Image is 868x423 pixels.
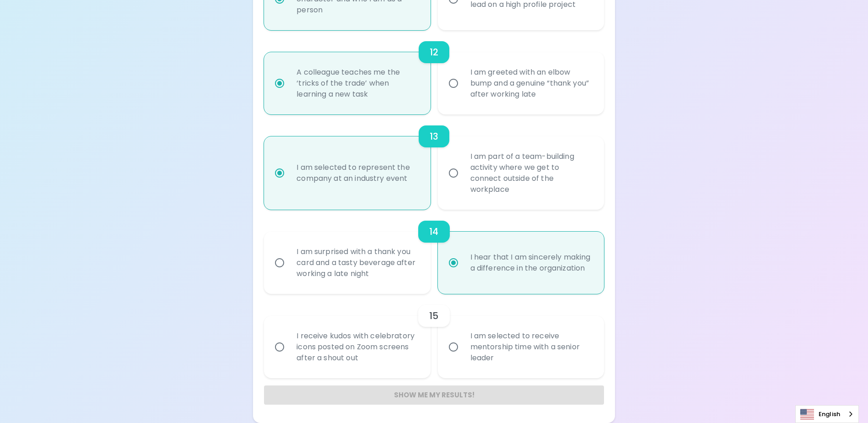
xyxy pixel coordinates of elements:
div: A colleague teaches me the ‘tricks of the trade’ when learning a new task [289,56,425,111]
h6: 13 [430,129,438,144]
div: choice-group-check [264,210,604,294]
div: I am selected to receive mentorship time with a senior leader [463,320,599,374]
div: choice-group-check [264,30,604,114]
div: I am surprised with a thank you card and a tasty beverage after working a late night [289,235,425,290]
div: Language [795,405,859,423]
h6: 15 [429,309,438,323]
div: choice-group-check [264,114,604,210]
aside: Language selected: English [795,405,859,423]
a: English [796,406,858,423]
h6: 12 [430,45,438,60]
div: I am greeted with an elbow bump and a genuine “thank you” after working late [463,56,599,111]
div: I receive kudos with celebratory icons posted on Zoom screens after a shout out [289,320,425,374]
div: I am selected to represent the company at an industry event [289,151,425,195]
div: I am part of a team-building activity where we get to connect outside of the workplace [463,140,599,206]
div: I hear that I am sincerely making a difference in the organization [463,241,599,285]
h6: 14 [429,224,438,239]
div: choice-group-check [264,294,604,378]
